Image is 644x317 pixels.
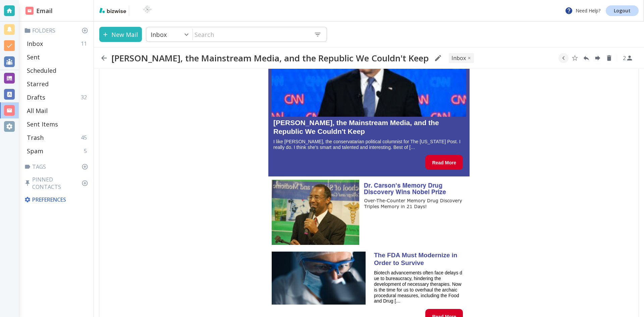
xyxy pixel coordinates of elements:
[81,94,90,101] p: 32
[606,5,639,16] a: Logout
[27,147,43,155] p: Spam
[25,7,34,15] img: DashboardSidebarEmail.svg
[24,50,91,64] div: Sent
[24,131,91,144] div: Trash45
[25,6,53,15] h2: Email
[581,53,591,63] button: Reply
[99,8,126,13] img: bizwise
[24,64,91,77] div: Scheduled
[24,37,91,50] div: Inbox11
[24,163,91,170] p: Tags
[24,144,91,158] div: Spam5
[111,53,429,63] h2: [PERSON_NAME], the Mainstream Media, and the Republic We Couldn't Keep
[24,196,90,203] p: Preferences
[99,27,142,42] button: New Mail
[451,54,466,62] p: INBOX
[623,54,626,62] p: 2
[24,77,91,91] div: Starred
[620,50,636,66] button: See Participants
[27,107,48,115] p: All Mail
[24,176,91,191] p: Pinned Contacts
[614,8,631,13] p: Logout
[193,28,309,41] input: Search
[24,117,91,131] div: Sent Items
[132,5,163,16] img: BioTech International
[27,134,44,142] p: Trash
[24,104,91,117] div: All Mail
[27,80,49,88] p: Starred
[84,147,90,155] p: 5
[151,31,167,39] p: Inbox
[593,53,603,63] button: Forward
[27,93,45,101] p: Drafts
[27,53,40,61] p: Sent
[24,91,91,104] div: Drafts32
[81,134,90,141] p: 45
[27,40,43,48] p: Inbox
[27,120,58,128] p: Sent Items
[24,27,91,34] p: Folders
[27,66,56,74] p: Scheduled
[565,7,600,15] p: Need Help?
[81,40,90,47] p: 11
[23,193,91,206] div: Preferences
[604,53,614,63] button: Delete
